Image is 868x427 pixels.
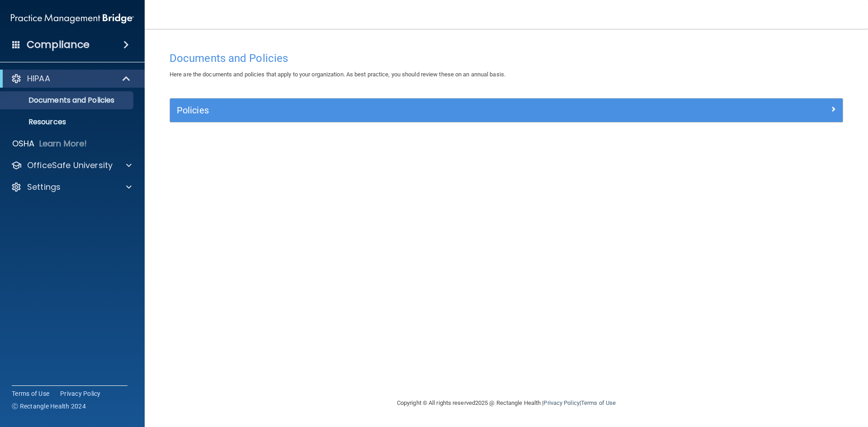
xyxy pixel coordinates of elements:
[581,399,616,406] a: Terms of Use
[39,138,87,149] p: Learn More!
[6,96,129,105] p: Documents and Policies
[177,103,836,117] a: Policies
[170,52,843,64] h4: Documents and Policies
[6,117,129,127] p: Resources
[177,105,668,115] h5: Policies
[11,160,132,171] a: OfficeSafe University
[12,402,86,411] span: Ⓒ Rectangle Health 2024
[60,389,101,398] a: Privacy Policy
[170,71,505,78] span: Here are the documents and policies that apply to your organization. As best practice, you should...
[27,38,90,51] h4: Compliance
[27,182,61,192] p: Settings
[11,9,134,28] img: PMB logo
[12,389,49,398] a: Terms of Use
[341,389,671,418] div: Copyright © All rights reserved 2025 @ Rectangle Health | |
[11,73,131,84] a: HIPAA
[27,160,113,171] p: OfficeSafe University
[27,73,50,84] p: HIPAA
[543,399,579,406] a: Privacy Policy
[12,138,35,149] p: OSHA
[11,182,132,192] a: Settings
